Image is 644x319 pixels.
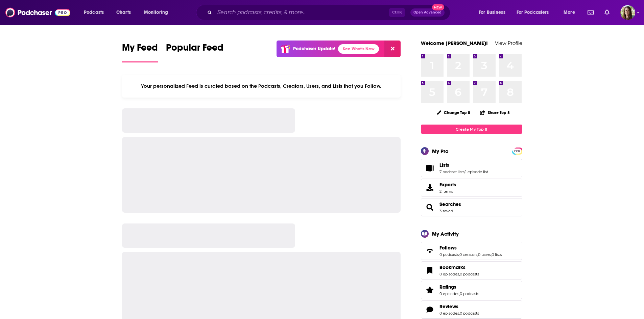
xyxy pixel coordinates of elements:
[421,281,522,299] span: Ratings
[432,231,459,237] div: My Activity
[439,245,502,251] a: Follows
[474,7,514,18] button: open menu
[144,8,168,17] span: Monitoring
[439,311,459,316] a: 0 episodes
[122,42,158,62] a: My Feed
[338,44,379,54] a: See What's New
[439,264,479,270] a: Bookmarks
[439,264,466,270] span: Bookmarks
[465,169,488,174] a: 1 episode list
[459,311,460,316] span: ,
[459,272,460,276] span: ,
[464,169,465,174] span: ,
[423,285,437,295] a: Ratings
[585,7,596,18] a: Show notifications dropdown
[439,303,458,310] span: Reviews
[122,75,401,98] div: Your personalized Feed is curated based on the Podcasts, Creators, Users, and Lists that you Follow.
[116,8,131,17] span: Charts
[439,182,456,188] span: Exports
[139,7,177,18] button: open menu
[421,261,522,280] span: Bookmarks
[122,42,158,57] span: My Feed
[421,242,522,260] span: Follows
[432,4,444,10] span: New
[112,7,135,18] a: Charts
[439,284,456,290] span: Ratings
[421,179,522,197] a: Exports
[602,7,612,18] a: Show notifications dropdown
[389,8,405,17] span: Ctrl K
[439,209,453,213] a: 3 saved
[439,201,461,207] a: Searches
[423,266,437,275] a: Bookmarks
[79,7,113,18] button: open menu
[439,284,479,290] a: Ratings
[166,42,223,62] a: Popular Feed
[423,163,437,173] a: Lists
[564,8,575,17] span: More
[421,198,522,216] span: Searches
[439,169,464,174] a: 7 podcast lists
[439,189,456,194] span: 2 items
[513,148,521,153] a: PRO
[439,272,459,276] a: 0 episodes
[439,162,449,168] span: Lists
[433,108,475,117] button: Change Top 8
[84,8,104,17] span: Podcasts
[492,252,502,257] a: 0 lists
[421,300,522,319] span: Reviews
[421,125,522,134] a: Create My Top 8
[480,106,510,119] button: Share Top 8
[491,252,492,257] span: ,
[478,252,491,257] a: 0 users
[512,7,559,18] button: open menu
[202,5,457,20] div: Search podcasts, credits, & more...
[517,8,549,17] span: For Podcasters
[439,245,457,251] span: Follows
[215,7,389,18] input: Search podcasts, credits, & more...
[423,305,437,314] a: Reviews
[293,46,335,52] p: Podchaser Update!
[166,42,223,57] span: Popular Feed
[421,40,488,46] a: Welcome [PERSON_NAME]!
[559,7,583,18] button: open menu
[620,5,635,20] span: Logged in as AMSimrell
[423,203,437,212] a: Searches
[620,5,635,20] button: Show profile menu
[459,252,477,257] a: 0 creators
[439,291,459,296] a: 0 episodes
[439,162,488,168] a: Lists
[479,8,505,17] span: For Business
[432,148,449,154] div: My Pro
[460,311,479,316] a: 0 podcasts
[423,183,437,192] span: Exports
[459,252,459,257] span: ,
[460,291,479,296] a: 0 podcasts
[620,5,635,20] img: User Profile
[439,303,479,310] a: Reviews
[413,11,442,14] span: Open Advanced
[439,252,459,257] a: 0 podcasts
[460,272,479,276] a: 0 podcasts
[421,159,522,177] span: Lists
[410,8,445,17] button: Open AdvancedNew
[459,291,460,296] span: ,
[423,246,437,256] a: Follows
[495,40,522,46] a: View Profile
[5,6,70,19] img: Podchaser - Follow, Share and Rate Podcasts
